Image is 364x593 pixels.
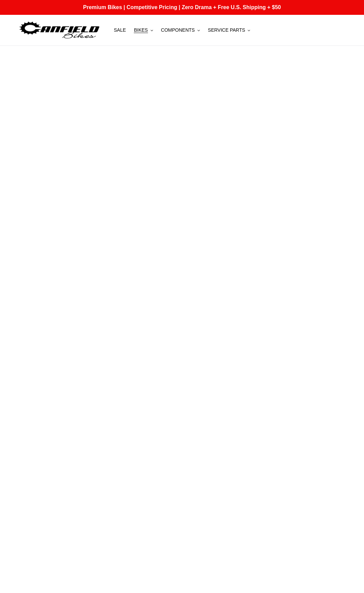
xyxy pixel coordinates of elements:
span: BIKES [134,27,148,33]
button: SERVICE PARTS [205,26,253,35]
button: COMPONENTS [158,26,203,35]
span: SALE [114,27,126,33]
button: BIKES [130,26,156,35]
span: SERVICE PARTS [208,27,245,33]
a: SALE [111,26,129,35]
span: COMPONENTS [161,27,195,33]
img: Canfield Bikes [19,20,100,40]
